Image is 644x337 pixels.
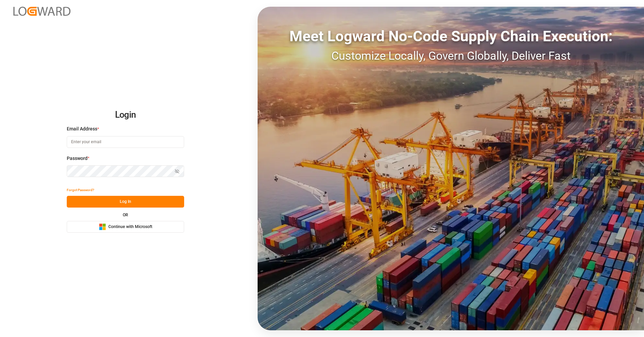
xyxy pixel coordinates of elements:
h2: Login [67,104,184,126]
button: Log In [67,196,184,208]
span: Email Address [67,125,97,132]
button: Forgot Password? [67,184,94,196]
span: Continue with Microsoft [108,224,152,230]
img: Logward_new_orange.png [13,7,70,16]
div: Meet Logward No-Code Supply Chain Execution: [258,25,644,47]
input: Enter your email [67,136,184,148]
button: Continue with Microsoft [67,221,184,233]
small: OR [123,213,128,217]
div: Customize Locally, Govern Globally, Deliver Fast [258,47,644,64]
span: Password [67,155,88,162]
